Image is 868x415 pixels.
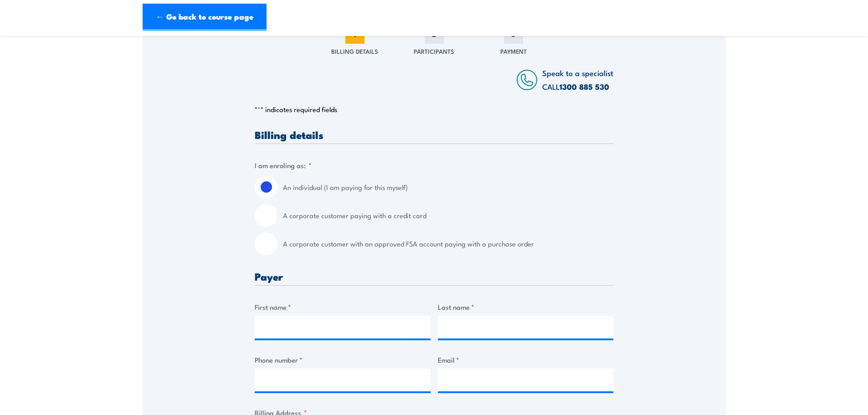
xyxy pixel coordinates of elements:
[283,176,613,199] label: An individual (I am paying for this myself)
[560,81,609,92] a: 1300 885 530
[331,46,378,56] span: Billing Details
[255,354,431,365] label: Phone number
[255,129,613,140] h3: Billing details
[143,4,267,31] a: ← Go back to course page
[283,232,613,255] label: A corporate customer with an approved FSA account paying with a purchase order
[542,67,613,92] span: Speak to a specialist CALL
[255,302,431,312] label: First name
[414,46,454,56] span: Participants
[255,105,613,114] p: " " indicates required fields
[438,302,614,312] label: Last name
[500,46,527,56] span: Payment
[438,354,614,365] label: Email
[283,204,613,227] label: A corporate customer paying with a credit card
[255,160,312,170] legend: I am enroling as:
[255,271,613,282] h3: Payer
